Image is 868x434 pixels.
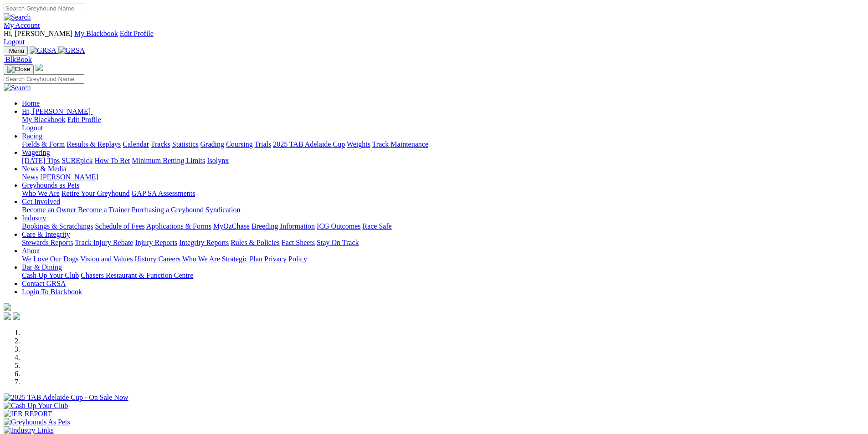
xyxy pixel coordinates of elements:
a: Coursing [226,140,253,148]
a: Privacy Policy [264,255,307,263]
a: Bar & Dining [22,263,62,271]
a: News & Media [22,165,67,173]
a: Rules & Policies [231,239,280,246]
a: Syndication [205,206,240,214]
input: Search [4,4,84,13]
img: Close [7,66,30,73]
div: Hi, [PERSON_NAME] [22,116,864,132]
a: ICG Outcomes [317,222,360,230]
a: We Love Our Dogs [22,255,78,263]
a: Logout [22,124,43,132]
img: facebook.svg [4,312,11,320]
a: Grading [200,140,224,148]
a: Trials [254,140,271,148]
a: About [22,247,40,255]
a: Become an Owner [22,206,76,214]
div: About [22,255,864,263]
div: Wagering [22,157,864,165]
div: Greyhounds as Pets [22,189,864,198]
span: Menu [9,47,24,54]
a: Login To Blackbook [22,288,82,296]
a: Tracks [151,140,170,148]
a: Logout [4,38,25,46]
a: Home [22,99,40,107]
a: Who We Are [22,189,60,197]
a: Stay On Track [317,239,359,246]
a: 2025 TAB Adelaide Cup [273,140,345,148]
a: Track Maintenance [372,140,428,148]
img: twitter.svg [13,312,20,320]
img: 2025 TAB Adelaide Cup - On Sale Now [4,393,128,402]
img: Search [4,84,31,92]
div: My Account [4,30,864,46]
div: News & Media [22,173,864,181]
a: Fields & Form [22,140,65,148]
a: My Blackbook [74,30,118,37]
img: GRSA [30,46,56,55]
span: Hi, [PERSON_NAME] [4,30,72,37]
a: Hi, [PERSON_NAME] [22,107,92,115]
a: Weights [347,140,370,148]
div: Industry [22,222,864,230]
a: Purchasing a Greyhound [132,206,204,214]
a: My Blackbook [22,116,66,123]
a: News [22,173,38,181]
a: Schedule of Fees [95,222,144,230]
button: Toggle navigation [4,64,34,74]
a: Isolynx [207,157,229,164]
img: Search [4,13,31,21]
a: Racing [22,132,42,140]
a: How To Bet [95,157,130,164]
a: Applications & Forms [146,222,211,230]
img: GRSA [58,46,85,55]
a: My Account [4,21,40,29]
a: Injury Reports [135,239,177,246]
a: Cash Up Your Club [22,271,79,279]
a: Track Injury Rebate [75,239,133,246]
a: SUREpick [62,157,92,164]
a: [DATE] Tips [22,157,60,164]
a: Calendar [123,140,149,148]
img: Greyhounds As Pets [4,418,70,426]
div: Bar & Dining [22,271,864,280]
a: Integrity Reports [179,239,229,246]
a: Edit Profile [67,116,101,123]
input: Search [4,74,84,84]
span: BlkBook [5,56,32,63]
img: logo-grsa-white.png [36,64,43,71]
a: Results & Replays [67,140,121,148]
a: Race Safe [362,222,391,230]
a: Chasers Restaurant & Function Centre [81,271,193,279]
span: Hi, [PERSON_NAME] [22,107,91,115]
a: Contact GRSA [22,280,66,287]
button: Toggle navigation [4,46,28,56]
a: Vision and Values [80,255,133,263]
div: Racing [22,140,864,148]
a: Who We Are [182,255,220,263]
a: Retire Your Greyhound [62,189,130,197]
a: MyOzChase [213,222,250,230]
a: Careers [158,255,180,263]
a: [PERSON_NAME] [40,173,98,181]
a: History [134,255,156,263]
img: logo-grsa-white.png [4,303,11,311]
a: Greyhounds as Pets [22,181,79,189]
a: Statistics [172,140,199,148]
div: Get Involved [22,206,864,214]
a: Strategic Plan [222,255,262,263]
a: Edit Profile [120,30,154,37]
a: Bookings & Scratchings [22,222,93,230]
img: Cash Up Your Club [4,402,68,410]
a: Care & Integrity [22,230,70,238]
a: Become a Trainer [78,206,130,214]
a: Industry [22,214,46,222]
a: Wagering [22,148,50,156]
a: Breeding Information [252,222,315,230]
a: Stewards Reports [22,239,73,246]
div: Care & Integrity [22,239,864,247]
a: Get Involved [22,198,60,205]
a: GAP SA Assessments [132,189,195,197]
a: Fact Sheets [282,239,315,246]
a: Minimum Betting Limits [132,157,205,164]
a: BlkBook [4,56,32,63]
